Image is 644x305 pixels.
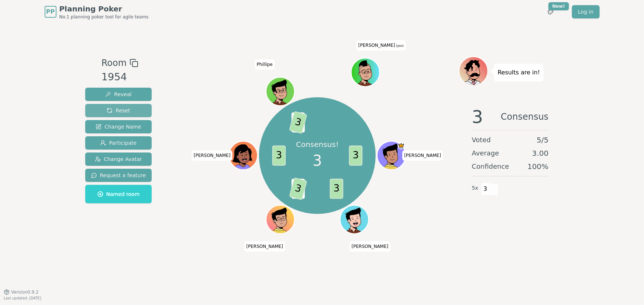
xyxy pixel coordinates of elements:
span: 5 x [472,184,479,192]
button: New! [544,5,557,18]
span: Bruno S is the host [398,142,405,149]
span: 3 [472,108,483,126]
a: Log in [572,5,599,18]
span: Click to change your name [357,40,406,50]
div: 1954 [101,70,138,85]
span: Average [472,148,499,158]
span: Participate [100,139,137,147]
p: Consensus! [296,139,339,150]
span: Click to change your name [402,150,443,161]
span: Voted [472,135,491,145]
button: Change Name [85,120,152,133]
span: Consensus [501,108,548,126]
span: Click to change your name [245,241,285,252]
button: Named room [85,185,152,203]
span: No.1 planning poker tool for agile teams [59,14,149,20]
span: 3 [289,177,307,200]
span: Confidence [472,161,509,172]
span: Click to change your name [350,241,390,252]
span: Named room [97,190,140,198]
span: Version 0.9.2 [11,289,39,295]
a: PPPlanning PokerNo.1 planning poker tool for agile teams [45,4,149,20]
span: (you) [395,44,404,48]
p: Results are in! [498,67,540,78]
button: Reset [85,104,152,117]
span: Click to change your name [192,150,233,161]
span: Planning Poker [59,4,149,14]
span: 3 [313,150,322,172]
button: Change Avatar [85,152,152,166]
span: 100 % [527,161,548,172]
span: 3 [330,179,343,199]
span: 3 [272,146,286,165]
span: Last updated: [DATE] [4,296,41,300]
button: Click to change your avatar [352,59,379,86]
span: 5 / 5 [537,135,548,145]
span: Change Avatar [95,155,142,163]
span: 3 [289,111,307,134]
span: Request a feature [91,172,146,179]
div: New! [548,2,569,10]
span: Reset [107,107,130,114]
span: Click to change your name [255,59,275,70]
button: Participate [85,136,152,150]
span: Room [101,56,127,70]
span: Reveal [105,91,131,98]
button: Reveal [85,88,152,101]
span: 3 [349,146,362,165]
span: PP [46,7,55,16]
button: Request a feature [85,169,152,182]
button: Version0.9.2 [4,289,39,295]
span: 3 [481,183,490,195]
span: 3.00 [532,148,549,158]
span: Change Name [96,123,141,130]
